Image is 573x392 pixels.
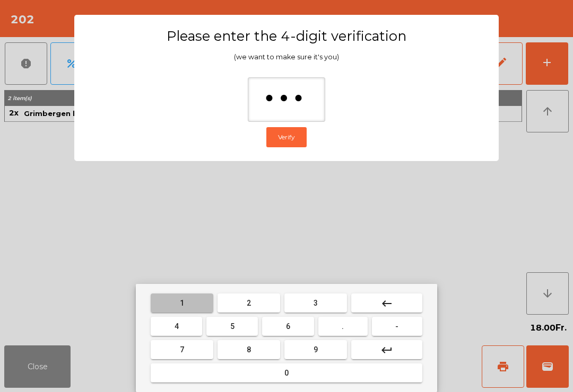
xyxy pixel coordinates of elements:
[151,293,213,313] button: 1
[284,340,347,359] button: 9
[151,317,202,336] button: 4
[380,297,393,310] mat-icon: keyboard_backspace
[314,299,318,307] span: 3
[318,317,368,336] button: .
[234,53,339,61] span: (we want to make sure it's you)
[395,322,398,331] span: -
[247,299,251,307] span: 2
[95,28,478,44] h3: Please enter the 4-digit verification
[230,322,235,331] span: 5
[284,369,289,377] span: 0
[175,322,179,331] span: 4
[247,345,251,354] span: 8
[218,340,280,359] button: 8
[180,299,184,307] span: 1
[286,322,290,331] span: 6
[262,317,314,336] button: 6
[372,317,422,336] button: -
[380,344,393,357] mat-icon: keyboard_return
[180,345,184,354] span: 7
[314,345,318,354] span: 9
[218,293,280,313] button: 2
[266,127,307,147] button: Verify
[151,340,213,359] button: 7
[151,363,422,382] button: 0
[206,317,258,336] button: 5
[284,293,347,313] button: 3
[342,322,344,331] span: .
